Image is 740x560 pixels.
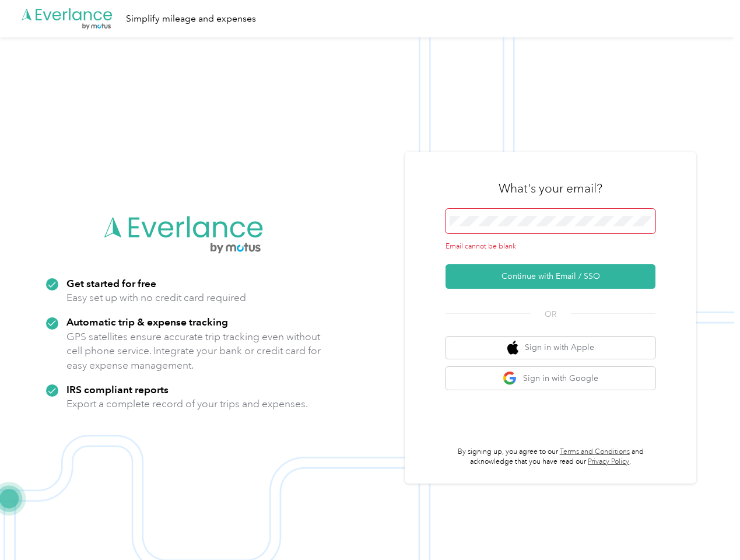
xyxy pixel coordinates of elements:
span: OR [530,308,571,320]
img: apple logo [507,341,519,355]
div: Email cannot be blank [446,242,655,252]
a: Terms and Conditions [560,447,630,456]
p: GPS satellites ensure accurate trip tracking even without cell phone service. Integrate your bank... [66,330,321,373]
img: google logo [503,371,517,386]
div: Simplify mileage and expenses [126,12,256,26]
strong: Automatic trip & expense tracking [66,316,228,328]
h3: What's your email? [499,180,602,197]
p: Export a complete record of your trips and expenses. [66,397,308,411]
p: Easy set up with no credit card required [66,290,246,305]
strong: Get started for free [66,277,156,289]
a: Privacy Policy [588,457,629,466]
button: google logoSign in with Google [446,367,655,390]
strong: IRS compliant reports [66,383,169,395]
p: By signing up, you agree to our and acknowledge that you have read our . [446,447,655,467]
button: apple logoSign in with Apple [446,337,655,359]
button: Continue with Email / SSO [446,264,655,289]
